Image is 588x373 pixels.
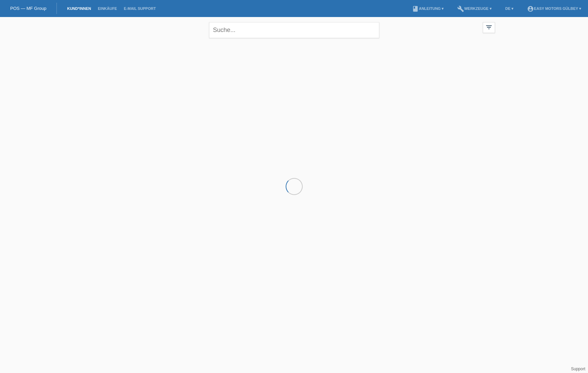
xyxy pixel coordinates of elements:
[485,23,493,31] i: filter_list
[457,5,464,12] i: build
[121,6,159,11] a: E-Mail Support
[10,6,46,11] a: POS — MF Group
[527,5,534,12] i: account_circle
[524,6,585,11] a: account_circleEasy Motors Gülbey ▾
[571,367,585,371] a: Support
[502,6,517,11] a: DE ▾
[209,22,379,38] input: Suche...
[94,6,120,11] a: Einkäufe
[64,6,94,11] a: Kund*innen
[409,6,447,11] a: bookAnleitung ▾
[454,6,495,11] a: buildWerkzeuge ▾
[412,5,419,12] i: book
